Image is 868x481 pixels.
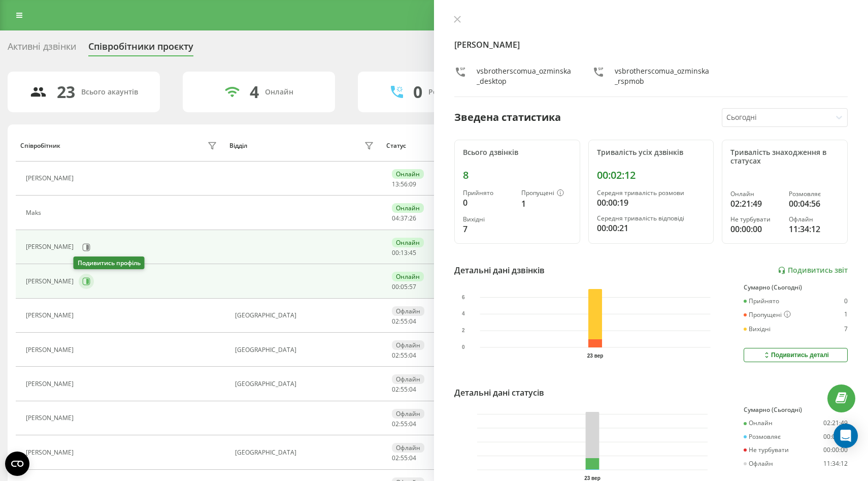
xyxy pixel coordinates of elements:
[400,351,408,360] span: 55
[392,385,399,394] span: 02
[462,311,465,317] text: 4
[597,197,706,209] div: 00:00:19
[409,214,416,222] span: 26
[26,346,76,354] div: [PERSON_NAME]
[463,223,513,235] div: 7
[392,282,399,291] span: 00
[778,266,848,275] a: Подивитись звіт
[462,345,465,350] text: 0
[400,454,408,462] span: 55
[26,209,44,216] div: Maks
[409,385,416,394] span: 04
[744,326,771,333] div: Вихідні
[392,409,424,419] div: Офлайн
[744,298,779,305] div: Прийнято
[409,248,416,257] span: 45
[392,386,416,393] div: : :
[88,41,193,57] div: Співробітники проєкту
[386,142,406,149] div: Статус
[744,446,789,454] div: Не турбувати
[833,424,858,448] div: Open Intercom Messenger
[74,256,145,269] div: Подивитись профіль
[730,148,839,166] div: Тривалість знаходження в статусах
[454,387,544,399] div: Детальні дані статусів
[597,222,706,234] div: 00:00:21
[789,190,839,198] div: Розмовляє
[823,460,848,467] div: 11:34:12
[413,82,422,102] div: 0
[615,66,710,86] div: vsbrotherscomua_ozminska_rspmob
[597,169,706,181] div: 00:02:12
[400,180,408,188] span: 56
[392,181,416,188] div: : :
[409,351,416,360] span: 04
[392,318,416,325] div: : :
[454,264,545,276] div: Детальні дані дзвінків
[235,449,376,456] div: [GEOGRAPHIC_DATA]
[789,223,839,235] div: 11:34:12
[26,243,76,250] div: [PERSON_NAME]
[400,317,408,326] span: 55
[392,283,416,291] div: : :
[730,223,781,235] div: 00:00:00
[463,197,513,209] div: 0
[235,380,376,388] div: [GEOGRAPHIC_DATA]
[844,298,848,305] div: 0
[26,414,76,422] div: [PERSON_NAME]
[26,312,76,319] div: [PERSON_NAME]
[789,198,839,210] div: 00:04:56
[844,311,848,319] div: 1
[409,282,416,291] span: 57
[597,148,706,157] div: Тривалість усіх дзвінків
[744,406,848,413] div: Сумарно (Сьогодні)
[409,420,416,428] span: 04
[597,189,706,197] div: Середня тривалість розмови
[8,41,76,57] div: Активні дзвінки
[400,420,408,428] span: 55
[235,346,376,354] div: [GEOGRAPHIC_DATA]
[409,317,416,326] span: 04
[462,328,465,334] text: 2
[730,190,781,198] div: Онлайн
[26,278,76,285] div: [PERSON_NAME]
[400,282,408,291] span: 05
[392,454,399,462] span: 02
[400,214,408,222] span: 37
[392,203,424,213] div: Онлайн
[392,443,424,453] div: Офлайн
[392,306,424,316] div: Офлайн
[463,169,572,181] div: 8
[744,420,773,427] div: Онлайн
[26,449,76,456] div: [PERSON_NAME]
[392,272,424,281] div: Онлайн
[587,353,604,359] text: 23 вер
[744,460,773,467] div: Офлайн
[229,142,247,149] div: Відділ
[409,454,416,462] span: 04
[392,238,424,247] div: Онлайн
[463,148,572,157] div: Всього дзвінків
[823,433,848,440] div: 00:04:56
[392,455,416,462] div: : :
[250,82,259,102] div: 4
[762,351,829,359] div: Подивитись деталі
[463,189,513,197] div: Прийнято
[5,452,29,476] button: Open CMP widget
[392,248,399,257] span: 00
[392,374,424,384] div: Офлайн
[235,312,376,319] div: [GEOGRAPHIC_DATA]
[462,295,465,300] text: 6
[428,88,478,97] div: Розмовляють
[392,214,399,222] span: 04
[823,446,848,454] div: 00:00:00
[392,180,399,188] span: 13
[730,198,781,210] div: 02:21:49
[521,198,572,210] div: 1
[392,421,416,428] div: : :
[744,348,848,362] button: Подивитись деталі
[521,189,572,198] div: Пропущені
[392,169,424,179] div: Онлайн
[400,248,408,257] span: 13
[454,110,561,125] div: Зведена статистика
[392,215,416,222] div: : :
